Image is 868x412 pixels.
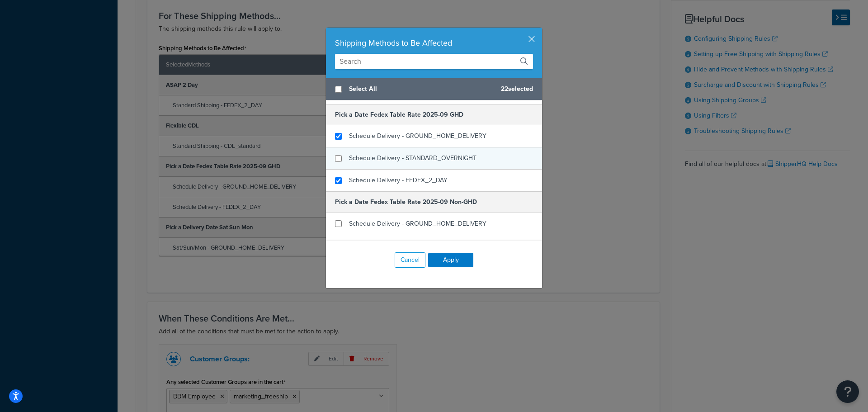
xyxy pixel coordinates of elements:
[349,131,486,141] span: Schedule Delivery - GROUND_HOME_DELIVERY
[349,175,448,185] span: Schedule Delivery - FEDEX_2_DAY
[428,253,473,267] button: Apply
[395,252,425,268] button: Cancel
[335,37,533,49] div: Shipping Methods to Be Affected
[326,191,542,213] h5: Pick a Date Fedex Table Rate 2025-09 Non-GHD
[349,83,494,95] span: Select All
[349,241,476,251] span: Schedule Delivery - STANDARD_OVERNIGHT
[349,219,486,228] span: Schedule Delivery - GROUND_HOME_DELIVERY
[335,54,533,69] input: Search
[326,78,542,100] div: 22 selected
[349,153,476,163] span: Schedule Delivery - STANDARD_OVERNIGHT
[326,104,542,125] h5: Pick a Date Fedex Table Rate 2025-09 GHD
